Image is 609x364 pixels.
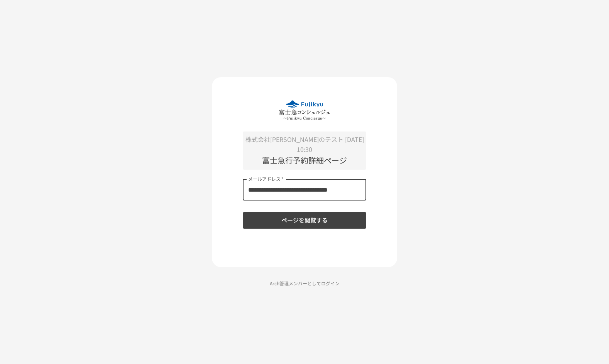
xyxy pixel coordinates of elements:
label: メールアドレス [248,175,284,182]
p: 株式会社[PERSON_NAME]のテスト [DATE] 10:30 [243,135,366,154]
img: eQeGXtYPV2fEKIA3pizDiVdzO5gJTl2ahLbsPaD2E4R [279,100,330,120]
p: Arch管理メンバーとしてログイン [212,280,397,287]
p: 富士急行予約詳細ページ [243,154,366,167]
button: ページを閲覧する [243,212,366,228]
